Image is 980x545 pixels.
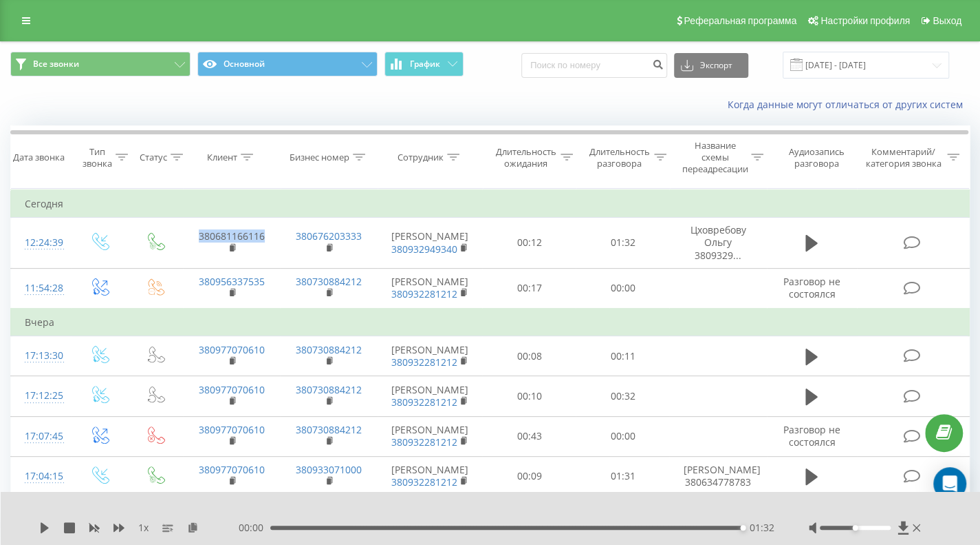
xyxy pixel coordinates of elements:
td: [PERSON_NAME] [378,416,482,456]
span: Цховребову Ольгу 3809329... [690,223,746,261]
td: [PERSON_NAME] [378,268,482,309]
div: Аудиозапись разговора [779,146,853,169]
a: 380730884212 [296,423,362,436]
a: 380977070610 [199,383,265,396]
div: Сотрудник [398,152,444,163]
td: 01:31 [576,456,669,496]
a: 380932281212 [391,356,457,369]
span: Выход [933,15,961,26]
button: Основной [197,52,378,76]
a: 380730884212 [296,275,362,288]
div: 17:07:45 [25,423,57,450]
span: Разговор не состоялся [783,423,840,449]
div: 11:54:28 [25,275,57,302]
button: Все звонки [10,52,190,76]
td: 00:11 [576,336,669,376]
div: Длительность ожидания [494,146,556,169]
td: 01:32 [576,218,669,269]
td: [PERSON_NAME] [378,218,482,269]
a: 380977070610 [199,343,265,356]
span: Разговор не состоялся [783,275,840,300]
div: 17:13:30 [25,342,57,369]
div: 17:12:25 [25,382,57,409]
button: Экспорт [674,53,748,78]
td: 00:09 [482,456,576,496]
div: Дата звонка [13,152,65,163]
div: 12:24:39 [25,229,57,256]
td: 00:08 [482,336,576,376]
a: 380730884212 [296,383,362,396]
a: Когда данные могут отличаться от других систем [728,98,970,111]
input: Поиск по номеру [521,53,667,78]
td: 00:00 [576,268,669,309]
a: 380932281212 [391,287,457,300]
a: 380977070610 [199,463,265,476]
a: 380676203333 [296,229,362,243]
span: Все звонки [33,59,79,70]
a: 380932281212 [391,395,457,409]
td: [PERSON_NAME] [378,336,482,376]
div: Accessibility label [853,525,858,531]
span: Реферальная программа [684,15,796,26]
a: 380730884212 [296,343,362,356]
td: [PERSON_NAME] 380634778783 [669,456,767,496]
td: Вчера [11,309,970,336]
td: Сегодня [11,190,970,218]
span: 1 x [138,521,149,535]
div: 17:04:15 [25,463,57,490]
td: 00:10 [482,376,576,416]
td: 00:17 [482,268,576,309]
div: Статус [140,152,167,163]
a: 380933071000 [296,463,362,476]
a: 380681166116 [199,229,265,243]
td: 00:00 [576,416,669,456]
td: [PERSON_NAME] [378,376,482,416]
div: Open Intercom Messenger [933,467,966,500]
a: 380932281212 [391,475,457,489]
span: Настройки профиля [820,15,910,26]
div: Клиент [207,152,237,163]
a: 380932281212 [391,435,457,449]
span: График [410,59,440,69]
span: 00:00 [239,521,270,535]
a: 380977070610 [199,423,265,436]
div: Название схемы переадресации [682,140,748,175]
td: 00:32 [576,376,669,416]
td: [PERSON_NAME] [378,456,482,496]
div: Бизнес номер [290,152,349,163]
div: Длительность разговора [589,146,651,169]
div: Accessibility label [740,525,745,531]
td: 00:43 [482,416,576,456]
a: 380932949340 [391,243,457,256]
a: 380956337535 [199,275,265,288]
td: 00:12 [482,218,576,269]
span: 01:32 [750,521,774,535]
button: График [384,52,464,76]
div: Тип звонка [83,146,112,169]
div: Комментарий/категория звонка [863,146,944,169]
